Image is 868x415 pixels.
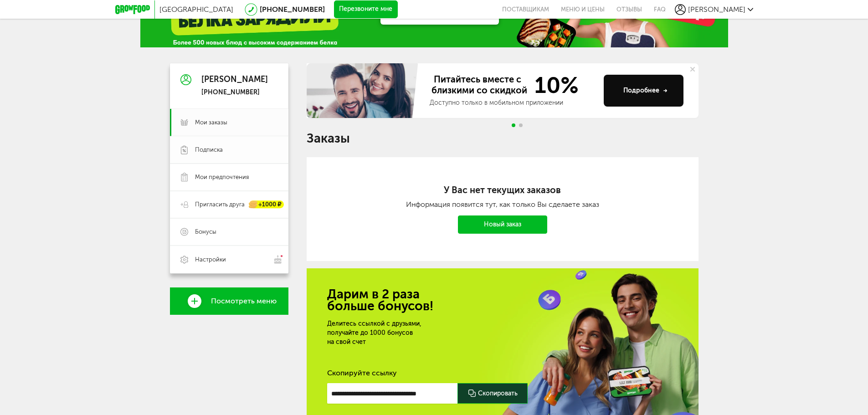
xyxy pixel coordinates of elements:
span: Питайтесь вместе с близкими со скидкой [430,74,529,97]
div: Скопируйте ссылку [327,369,678,378]
div: Делитесь ссылкой с друзьями, получайте до 1000 бонусов на свой счет [327,319,539,347]
div: Информация появится тут, как только Вы сделаете заказ [343,200,662,209]
h1: Заказы [307,133,699,144]
div: Доступно только в мобильном приложении [430,98,596,108]
h2: Дарим в 2 раза больше бонусов! [327,288,678,312]
h2: У Вас нет текущих заказов [343,184,662,195]
span: 10% [529,74,579,97]
span: Пригласить друга [195,200,245,209]
div: +1000 ₽ [249,201,284,209]
span: Мои заказы [195,118,227,127]
span: Подписка [195,146,223,154]
div: [PHONE_NUMBER] [201,88,268,97]
button: Подробнее [604,75,683,107]
span: Мои предпочтения [195,173,249,181]
div: Подробнее [623,86,668,95]
a: Мои заказы [170,109,288,136]
a: Посмотреть меню [170,287,288,315]
span: Посмотреть меню [211,297,277,305]
a: Подписка [170,136,288,164]
button: Перезвоните мне [334,0,398,19]
img: family-banner.579af9d.jpg [307,63,421,118]
a: Мои предпочтения [170,164,288,191]
span: Go to slide 2 [519,123,523,127]
a: Настройки [170,246,288,273]
a: Новый заказ [458,215,547,234]
a: Пригласить друга +1000 ₽ [170,191,288,218]
span: Бонусы [195,228,216,236]
span: [GEOGRAPHIC_DATA] [159,5,233,14]
a: Бонусы [170,218,288,246]
a: [PHONE_NUMBER] [260,5,325,14]
span: [PERSON_NAME] [688,5,745,14]
span: Настройки [195,256,226,264]
div: [PERSON_NAME] [201,75,268,84]
span: Go to slide 1 [512,123,515,127]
